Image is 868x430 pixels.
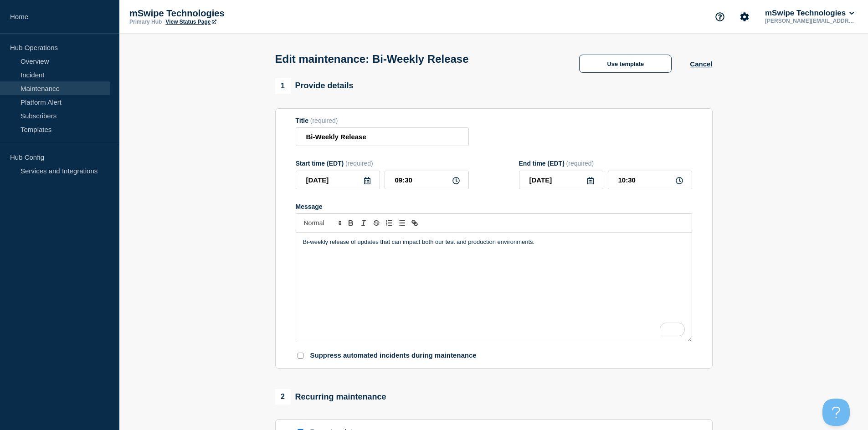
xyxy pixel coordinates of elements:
[579,55,672,73] button: Use template
[296,127,469,146] input: Title
[129,19,162,25] p: Primary Hub
[275,53,469,66] h1: Edit maintenance: Bi-Weekly Release
[310,117,338,124] span: (required)
[296,171,380,189] input: YYYY-MM-DD
[710,7,729,26] button: Support
[395,218,408,228] button: Toggle bulleted list
[763,18,858,24] p: [PERSON_NAME][EMAIL_ADDRESS][DOMAIN_NAME]
[296,233,692,342] div: To enrich screen reader interactions, please activate Accessibility in Grammarly extension settings
[357,218,370,228] button: Toggle italic text
[385,171,469,189] input: HH:MM
[165,19,216,25] a: View Status Page
[344,218,357,228] button: Toggle bold text
[519,160,692,167] div: End time (EDT)
[300,218,344,228] span: Font size
[275,389,386,405] div: Recurring maintenance
[275,389,291,405] span: 2
[129,8,312,19] p: mSwipe Technologies
[370,218,383,228] button: Toggle strikethrough text
[566,160,594,167] span: (required)
[275,78,291,94] span: 1
[408,218,421,228] button: Toggle link
[345,160,373,167] span: (required)
[735,7,754,26] button: Account settings
[296,160,469,167] div: Start time (EDT)
[763,9,856,18] button: mSwipe Technologies
[310,351,477,360] p: Suppress automated incidents during maintenance
[519,171,603,189] input: YYYY-MM-DD
[608,171,692,189] input: HH:MM
[690,60,712,68] button: Cancel
[296,203,692,210] div: Message
[275,78,354,94] div: Provide details
[296,117,469,124] div: Title
[822,399,850,426] iframe: Help Scout Beacon - Open
[303,238,685,246] p: Bi-weekly release of updates that can impact both our test and production environments.
[383,218,395,228] button: Toggle ordered list
[298,353,303,359] input: Suppress automated incidents during maintenance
